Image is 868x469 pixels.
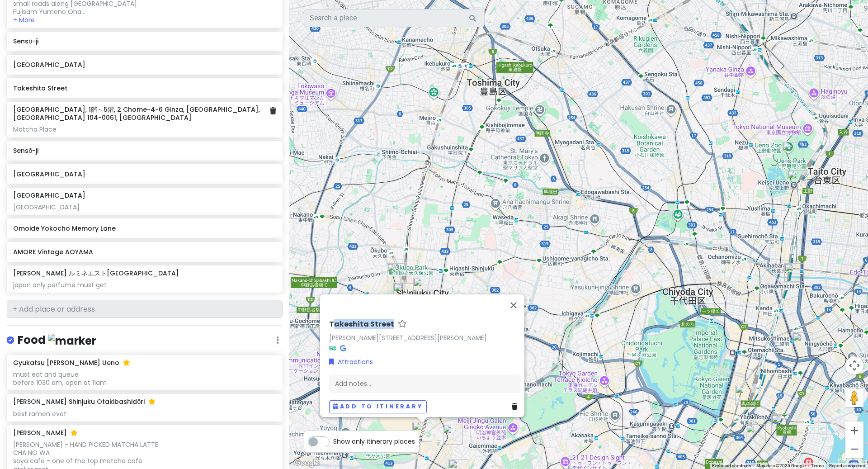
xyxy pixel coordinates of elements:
div: must eat and queue before 1030 am, open at 11am [13,370,276,387]
h6: Gyukatsu [PERSON_NAME] Ueno [13,359,130,367]
h6: Takeshita Street [329,320,394,329]
div: Takeshita Street [412,422,432,442]
a: Report a map error [829,463,865,468]
button: Zoom out [845,440,863,458]
h6: [PERSON_NAME] Shinjuku Otakibashidōri [13,398,156,406]
div: Gyukatsu Motomura Ueno [788,170,807,190]
h6: Omoide Yokocho Memory Lane [13,224,276,232]
div: Age.3 GINZA [771,414,791,434]
div: Oedo Antique Market [735,385,755,405]
div: japan only perfume must get [13,281,276,289]
a: [PERSON_NAME][STREET_ADDRESS][PERSON_NAME] [329,333,487,342]
div: Matcha Place [13,125,276,133]
a: Attractions [329,357,373,367]
a: Delete place [512,402,521,412]
a: Open this area in Google Maps (opens a new window) [292,457,321,469]
div: Add notes... [329,374,521,393]
div: [GEOGRAPHIC_DATA] [13,203,276,211]
div: best ramen evet [13,410,276,418]
div: HARAJUKU VILLAGE [443,425,463,445]
img: Google [292,457,321,469]
button: Keyboard shortcuts [712,463,751,469]
button: + More [13,16,35,24]
div: 柴田第一ビル [784,263,804,283]
h6: [GEOGRAPHIC_DATA] [13,61,276,69]
div: Ueno Park [783,142,802,162]
h4: Food [18,333,96,348]
button: Map camera controls [845,356,863,374]
button: Add to itinerary [329,400,427,413]
div: Nihonbashi Tonkatsu Hajime [793,332,812,352]
h6: [PERSON_NAME] [13,429,78,437]
input: Search a place [304,9,485,27]
i: Tripadvisor [329,345,336,351]
div: Shinjuku City [413,278,433,298]
button: Zoom in [845,422,863,440]
h6: AMORE Vintage AOYAMA [13,248,276,256]
i: Google Maps [340,345,346,351]
h6: Sensō-ji [13,147,276,155]
span: Show only itinerary places [333,436,415,446]
button: Close [503,294,524,316]
h6: [PERSON_NAME] ルミネエスト[GEOGRAPHIC_DATA] [13,269,179,277]
span: Map data ©2025 Google [756,463,806,468]
div: Ginza [746,424,766,444]
div: SHIRO ルミネエスト新宿店 [402,292,422,312]
button: Drag Pegman onto the map to open Street View [845,389,863,407]
h6: [GEOGRAPHIC_DATA], 1階～5階, 2 Chome-4-6 Ginza, [GEOGRAPHIC_DATA], [GEOGRAPHIC_DATA] 104-0061, [GEOG... [13,105,269,122]
div: Omoide Yokocho Memory Lane [393,283,413,303]
h6: [GEOGRAPHIC_DATA] [13,191,85,199]
div: Ramen Tatsunoya Shinjuku Otakibashidōri [387,263,407,283]
div: Nikoniko mazemen [784,262,804,282]
i: Starred [71,430,78,436]
img: marker [48,334,96,348]
a: Star place [398,320,407,329]
a: Delete place [270,106,276,116]
i: Starred [148,398,156,405]
input: + Add place or address [7,300,283,318]
i: Starred [123,360,130,366]
a: Terms (opens in new tab) [811,463,824,468]
h6: [GEOGRAPHIC_DATA] [13,170,276,178]
h6: Sensō-ji [13,37,276,45]
h6: Takeshita Street [13,84,276,92]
